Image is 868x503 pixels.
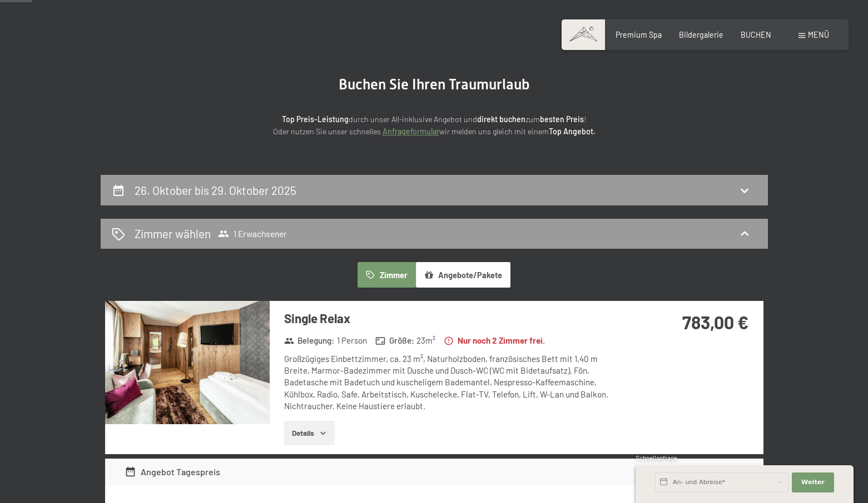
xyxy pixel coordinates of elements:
button: Details [284,421,335,445]
div: Angebot Tagespreis783,00 € [105,459,763,485]
strong: 783,00 € [682,311,748,333]
h3: Single Relax [284,310,615,327]
span: Schnellanfrage [636,454,677,461]
span: Weiter [801,478,825,487]
strong: Nur noch 2 Zimmer frei. [444,335,545,346]
h2: Zimmer wählen [135,225,211,242]
a: Bildergalerie [679,30,723,39]
a: Premium Spa [616,30,662,39]
div: Angebot Tagespreis [125,465,220,479]
p: durch unser All-inklusive Angebot und zum ! Oder nutzen Sie unser schnelles wir melden uns gleich... [190,113,679,138]
span: 1 Erwachsener [218,228,287,239]
span: 23 m² [416,335,435,346]
strong: besten Preis [540,114,584,124]
h2: 26. Oktober bis 29. Oktober 2025 [135,183,296,197]
img: mss_renderimg.php [105,301,270,424]
strong: Top Angebot. [549,127,596,136]
div: Großzügiges Einbettzimmer, ca. 23 m², Naturholzboden, französisches Bett mit 1,40 m Breite, Marmo... [284,353,615,412]
a: BUCHEN [741,30,771,39]
span: Menü [808,30,829,39]
a: Anfrageformular [383,127,439,136]
button: Zimmer [358,262,415,288]
strong: Belegung : [284,335,335,346]
span: 1 Person [337,335,367,346]
strong: Größe : [375,335,414,346]
strong: direkt buchen [477,114,525,124]
button: Weiter [792,472,834,492]
span: Buchen Sie Ihren Traumurlaub [339,76,530,93]
button: Angebote/Pakete [416,262,510,288]
strong: Top Preis-Leistung [282,114,349,124]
